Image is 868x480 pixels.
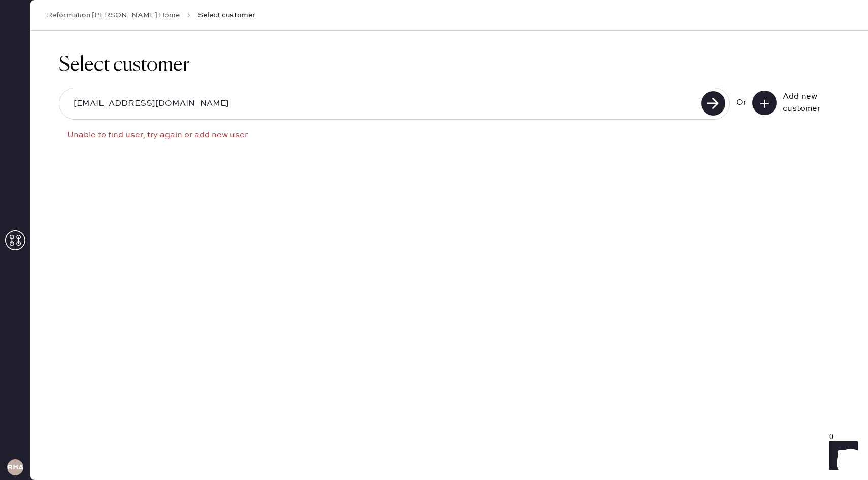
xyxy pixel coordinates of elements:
h1: Select customer [59,53,840,78]
div: Unable to find user, try again or add new user [67,130,730,141]
a: Reformation [PERSON_NAME] Home [47,10,180,20]
h3: RHA [7,464,23,471]
div: Add new customer [783,91,833,115]
span: Select customer [198,10,255,20]
div: Or [736,97,746,109]
input: Search by email or phone number [65,92,698,116]
iframe: Front Chat [820,434,863,478]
